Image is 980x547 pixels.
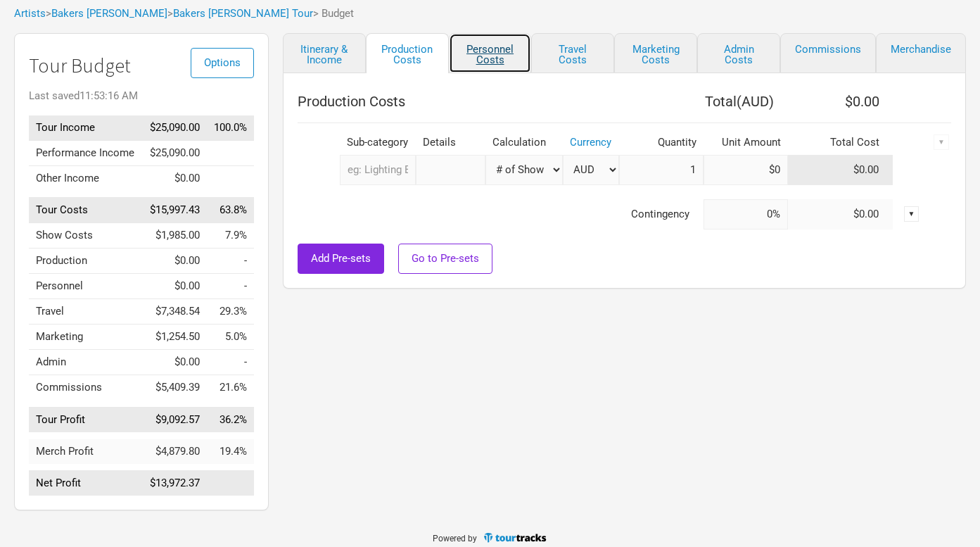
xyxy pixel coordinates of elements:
td: Contingency [298,199,704,230]
a: Personnel Costs [449,33,532,73]
td: $7,348.54 [142,299,207,325]
td: Admin as % of Tour Income [207,350,254,375]
td: Admin [29,350,142,375]
td: Merch Profit as % of Tour Income [207,439,254,464]
td: Personnel [29,274,142,299]
td: Travel [29,299,142,325]
td: Tour Income as % of Tour Income [207,115,254,141]
td: $13,972.37 [142,471,207,496]
a: Itinerary & Income [283,33,366,73]
input: eg: Lighting Equipment [340,155,416,185]
td: Personnel as % of Tour Income [207,274,254,299]
a: Marketing Costs [614,33,697,73]
span: > [46,8,167,19]
span: Options [204,56,241,69]
a: Bakers [PERSON_NAME] [51,7,167,20]
th: Calculation [485,130,563,155]
input: Cost per show [704,155,788,185]
h1: Tour Budget [29,55,254,77]
td: Show Costs as % of Tour Income [207,223,254,249]
button: Options [191,48,254,78]
img: TourTracks [483,532,547,543]
td: Merch Profit [29,439,142,464]
a: Production Costs [366,33,449,73]
td: Other Income [29,165,142,191]
td: $25,090.00 [142,115,207,141]
a: Artists [14,7,46,20]
td: $5,409.39 [142,375,207,401]
span: Powered by [433,534,477,543]
td: Production as % of Tour Income [207,249,254,274]
td: Commissions [29,375,142,401]
td: Marketing as % of Tour Income [207,325,254,350]
td: Tour Profit as % of Tour Income [207,407,254,432]
div: ▼ [934,134,949,150]
button: Add Pre-sets [298,244,384,274]
td: $15,997.43 [142,198,207,223]
th: Total ( AUD ) [619,87,788,115]
td: Tour Income [29,115,142,141]
td: $0.00 [142,274,207,299]
td: Production [29,249,142,274]
span: Add Pre-sets [311,252,371,265]
td: Show Costs [29,223,142,249]
td: Performance Income as % of Tour Income [207,140,254,165]
td: $4,879.80 [142,439,207,464]
td: Commissions as % of Tour Income [207,375,254,401]
a: Bakers [PERSON_NAME] Tour [173,7,313,20]
th: Quantity [619,130,704,155]
td: Net Profit [29,471,142,496]
a: Admin Costs [697,33,780,73]
td: $0.00 [142,249,207,274]
td: Tour Costs as % of Tour Income [207,198,254,223]
td: Tour Costs [29,198,142,223]
th: Sub-category [340,130,416,155]
span: Production Costs [298,93,405,110]
button: Go to Pre-sets [398,244,492,274]
th: $0.00 [788,87,893,115]
span: > [167,8,313,19]
div: ▼ [904,206,919,222]
td: Travel as % of Tour Income [207,299,254,325]
td: $25,090.00 [142,140,207,165]
td: $1,985.00 [142,223,207,249]
th: Total Cost [788,130,893,155]
td: $9,092.57 [142,407,207,432]
td: $0.00 [788,199,893,230]
a: Merchandise [876,33,966,73]
span: Go to Pre-sets [412,252,479,265]
a: Travel Costs [531,33,614,73]
td: Performance Income [29,140,142,165]
td: Net Profit as % of Tour Income [207,471,254,496]
td: Other Income as % of Tour Income [207,165,254,191]
td: $0.00 [142,350,207,375]
td: $1,254.50 [142,325,207,350]
span: > Budget [313,8,354,19]
div: Last saved 11:53:16 AM [29,91,254,101]
th: Details [416,130,485,155]
a: Commissions [780,33,876,73]
td: Tour Profit [29,407,142,432]
a: Currency [570,136,611,149]
th: Unit Amount [704,130,788,155]
td: $0.00 [142,165,207,191]
td: Marketing [29,325,142,350]
td: $0.00 [788,155,893,185]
